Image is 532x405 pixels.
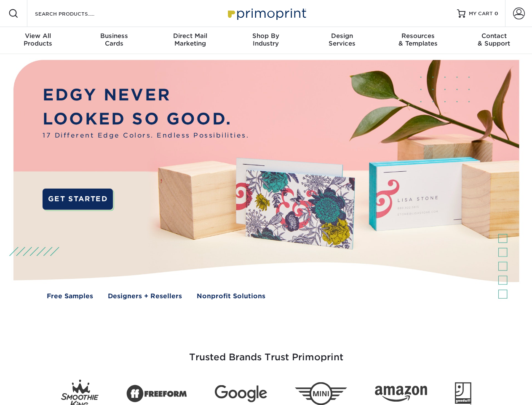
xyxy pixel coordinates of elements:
a: Resources& Templates [380,27,456,54]
span: MY CART [469,10,493,17]
span: Resources [380,32,456,40]
a: GET STARTED [43,189,113,210]
a: Designers + Resellers [108,292,182,301]
img: Goodwill [455,382,471,405]
span: Contact [456,32,532,40]
span: Shop By [228,32,304,40]
img: Amazon [375,386,427,402]
div: Industry [228,32,304,47]
a: Nonprofit Solutions [197,292,265,301]
div: & Templates [380,32,456,47]
p: LOOKED SO GOOD. [43,107,249,131]
span: 0 [495,11,498,16]
h3: Trusted Brands Trust Primoprint [20,332,513,373]
a: DesignServices [304,27,380,54]
a: Free Samples [47,292,93,301]
a: Contact& Support [456,27,532,54]
div: Marketing [152,32,228,47]
span: Business [76,32,152,40]
a: Shop ByIndustry [228,27,304,54]
span: Design [304,32,380,40]
span: 17 Different Edge Colors. Endless Possibilities. [43,131,249,140]
img: Google [215,385,267,402]
input: SEARCH PRODUCTS..... [34,8,116,19]
span: Direct Mail [152,32,228,40]
div: Cards [76,32,152,47]
a: BusinessCards [76,27,152,54]
div: & Support [456,32,532,47]
div: Services [304,32,380,47]
img: Primoprint [224,4,308,22]
p: EDGY NEVER [43,83,249,107]
a: Direct MailMarketing [152,27,228,54]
